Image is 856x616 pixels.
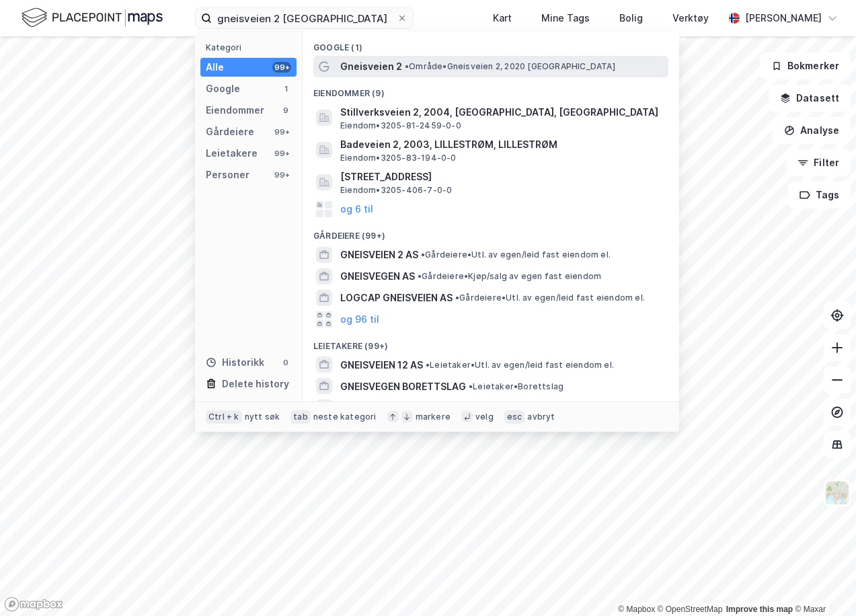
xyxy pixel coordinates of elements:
[426,360,614,371] span: Leietaker • Utl. av egen/leid fast eiendom el.
[340,153,457,163] span: Eiendom • 3205-83-194-0-0
[421,249,425,260] span: •
[340,311,379,328] button: og 96 til
[726,605,793,614] a: Improve this map
[455,293,645,303] span: Gårdeiere • Utl. av egen/leid fast eiendom el.
[504,410,525,424] div: esc
[672,10,709,26] div: Verktøy
[416,412,451,422] div: markere
[541,10,590,26] div: Mine Tags
[493,10,512,26] div: Kart
[418,271,422,281] span: •
[619,10,643,26] div: Bolig
[303,32,679,56] div: Google (1)
[340,247,418,263] span: GNEISVEIEN 2 AS
[745,10,822,26] div: [PERSON_NAME]
[206,124,254,140] div: Gårdeiere
[290,410,311,424] div: tab
[340,201,373,217] button: og 6 til
[280,105,291,116] div: 9
[206,102,264,118] div: Eiendommer
[340,357,423,373] span: GNEISVEIEN 12 AS
[789,551,856,616] iframe: Chat Widget
[340,137,663,153] span: Badeveien 2, 2003, LILLESTRØM, LILLESTRØM
[206,59,224,75] div: Alle
[206,410,242,424] div: Ctrl + k
[469,381,473,391] span: •
[272,126,291,137] div: 99+
[206,167,249,183] div: Personer
[206,354,264,371] div: Historikk
[280,357,291,368] div: 0
[206,81,240,97] div: Google
[303,330,679,354] div: Leietakere (99+)
[340,169,663,185] span: [STREET_ADDRESS]
[527,412,555,422] div: avbryt
[222,376,289,392] div: Delete history
[455,293,459,303] span: •
[245,412,280,422] div: nytt søk
[618,605,655,614] a: Mapbox
[405,61,615,72] span: Område • Gneisveien 2, 2020 [GEOGRAPHIC_DATA]
[773,117,851,144] button: Analyse
[212,8,397,28] input: Søk på adresse, matrikkel, gårdeiere, leietakere eller personer
[272,62,291,73] div: 99+
[340,120,461,131] span: Eiendom • 3205-81-2459-0-0
[280,83,291,94] div: 1
[788,182,851,208] button: Tags
[789,551,856,616] div: Kontrollprogram for chat
[475,412,494,422] div: velg
[405,61,409,71] span: •
[313,412,377,422] div: neste kategori
[786,149,851,176] button: Filter
[469,381,563,392] span: Leietaker • Borettslag
[421,249,611,260] span: Gårdeiere • Utl. av egen/leid fast eiendom el.
[418,271,601,282] span: Gårdeiere • Kjøp/salg av egen fast eiendom
[272,148,291,159] div: 99+
[4,596,63,612] a: Mapbox homepage
[340,104,663,120] span: Stillverksveien 2, 2004, [GEOGRAPHIC_DATA], [GEOGRAPHIC_DATA]
[272,169,291,180] div: 99+
[760,52,851,79] button: Bokmerker
[206,42,297,52] div: Kategori
[303,77,679,102] div: Eiendommer (9)
[340,290,453,306] span: LOGCAP GNEISVEIEN AS
[340,268,415,284] span: GNEISVEGEN AS
[340,379,466,395] span: GNEISVEGEN BORETTSLAG
[206,145,258,161] div: Leietakere
[340,400,440,416] span: [GEOGRAPHIC_DATA]
[769,85,851,112] button: Datasett
[426,360,430,370] span: •
[303,220,679,244] div: Gårdeiere (99+)
[22,6,163,30] img: logo.f888ab2527a4732fd821a326f86c7f29.svg
[658,605,723,614] a: OpenStreetMap
[340,59,402,75] span: Gneisveien 2
[824,480,850,506] img: Z
[340,185,452,196] span: Eiendom • 3205-406-7-0-0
